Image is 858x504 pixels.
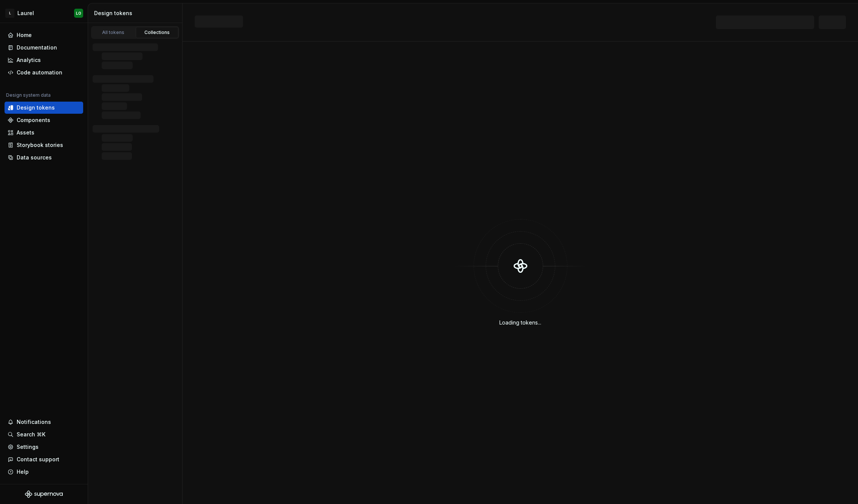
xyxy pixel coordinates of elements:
div: Contact support [17,456,59,463]
div: Design tokens [94,9,179,17]
a: Components [5,114,83,126]
a: Storybook stories [5,139,83,151]
a: Documentation [5,42,83,54]
div: Help [17,468,29,476]
div: Laurel [17,9,34,17]
div: Notifications [17,418,51,426]
div: Documentation [17,44,57,51]
div: Assets [17,129,34,136]
div: Design tokens [17,104,55,111]
div: Collections [138,29,176,36]
div: Storybook stories [17,141,63,149]
div: L [5,9,14,18]
button: Help [5,466,83,478]
div: All tokens [94,29,132,36]
button: Notifications [5,416,83,428]
a: Data sources [5,152,83,164]
div: Components [17,116,50,124]
div: Settings [17,443,39,451]
a: Design tokens [5,102,83,114]
div: Loading tokens... [499,319,541,326]
div: Home [17,31,32,39]
div: Code automation [17,69,62,76]
button: LLaurelLO [2,5,86,21]
button: Contact support [5,453,83,465]
svg: Supernova Logo [25,490,63,498]
div: Data sources [17,154,52,161]
a: Analytics [5,54,83,66]
div: Design system data [6,92,51,98]
div: Search ⌘K [17,431,45,438]
div: Analytics [17,56,41,64]
button: Search ⌘K [5,428,83,441]
a: Home [5,29,83,41]
a: Code automation [5,66,83,79]
a: Assets [5,127,83,139]
div: LO [76,10,81,16]
a: Settings [5,441,83,453]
